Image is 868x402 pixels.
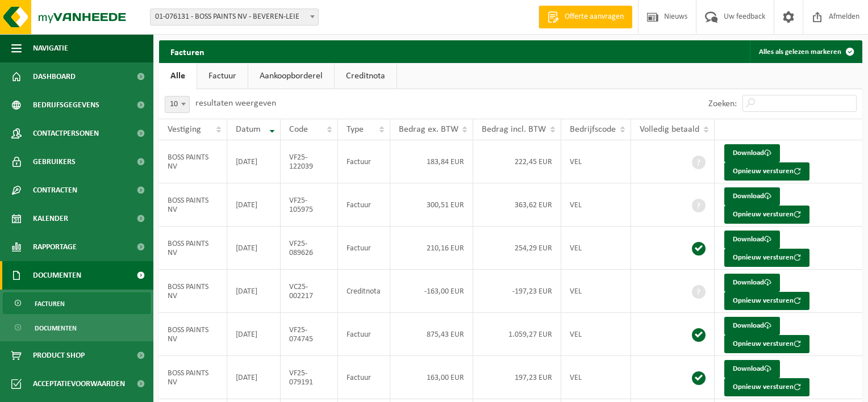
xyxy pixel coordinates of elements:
td: [DATE] [227,270,281,313]
span: Offerte aanvragen [562,11,627,23]
td: Creditnota [338,270,390,313]
td: BOSS PAINTS NV [159,270,227,313]
button: Opnieuw versturen [724,292,809,310]
span: Bedrag incl. BTW [482,125,546,134]
td: 300,51 EUR [390,183,474,227]
a: Documenten [3,317,151,338]
td: 1.059,27 EUR [473,313,561,356]
span: Code [289,125,308,134]
td: VF25-122039 [281,140,338,183]
td: VEL [561,140,631,183]
button: Alles als gelezen markeren [750,40,861,63]
td: Factuur [338,313,390,356]
a: Alle [159,63,197,89]
a: Download [724,317,780,335]
td: VEL [561,227,631,270]
td: VF25-105975 [281,183,338,227]
td: BOSS PAINTS NV [159,356,227,399]
span: Contactpersonen [33,119,99,148]
button: Opnieuw versturen [724,206,809,224]
span: Volledig betaald [640,125,699,134]
td: BOSS PAINTS NV [159,183,227,227]
td: VF25-074745 [281,313,338,356]
td: 363,62 EUR [473,183,561,227]
td: 197,23 EUR [473,356,561,399]
span: Gebruikers [33,148,76,176]
a: Download [724,187,780,206]
td: -197,23 EUR [473,270,561,313]
td: 222,45 EUR [473,140,561,183]
span: Dashboard [33,62,76,91]
span: Navigatie [33,34,68,62]
span: Datum [236,125,261,134]
label: resultaten weergeven [195,99,276,108]
a: Factuur [197,63,248,89]
td: 210,16 EUR [390,227,474,270]
td: [DATE] [227,183,281,227]
td: [DATE] [227,356,281,399]
td: Factuur [338,227,390,270]
span: Contracten [33,176,77,204]
td: VC25-002217 [281,270,338,313]
td: [DATE] [227,140,281,183]
span: Documenten [33,261,81,290]
td: Factuur [338,140,390,183]
a: Aankoopborderel [248,63,334,89]
td: VEL [561,313,631,356]
td: VF25-089626 [281,227,338,270]
a: Offerte aanvragen [539,6,632,28]
td: BOSS PAINTS NV [159,227,227,270]
span: Kalender [33,204,68,233]
td: Factuur [338,356,390,399]
span: 10 [165,97,189,112]
span: Documenten [35,317,77,339]
td: VEL [561,270,631,313]
a: Download [724,360,780,378]
td: Factuur [338,183,390,227]
td: VF25-079191 [281,356,338,399]
td: [DATE] [227,313,281,356]
td: BOSS PAINTS NV [159,313,227,356]
a: Download [724,144,780,162]
label: Zoeken: [708,99,737,108]
span: 01-076131 - BOSS PAINTS NV - BEVEREN-LEIE [151,9,318,25]
a: Download [724,231,780,249]
td: VEL [561,356,631,399]
a: Facturen [3,292,151,314]
a: Download [724,274,780,292]
td: [DATE] [227,227,281,270]
span: Product Shop [33,341,85,370]
td: 254,29 EUR [473,227,561,270]
button: Opnieuw versturen [724,162,809,181]
span: Bedrijfscode [570,125,616,134]
span: Vestiging [168,125,201,134]
a: Creditnota [335,63,397,89]
td: BOSS PAINTS NV [159,140,227,183]
span: Acceptatievoorwaarden [33,370,125,398]
td: 183,84 EUR [390,140,474,183]
span: Facturen [35,293,65,315]
span: 01-076131 - BOSS PAINTS NV - BEVEREN-LEIE [150,9,319,26]
td: -163,00 EUR [390,270,474,313]
td: 875,43 EUR [390,313,474,356]
span: 10 [165,96,190,113]
h2: Facturen [159,40,216,62]
button: Opnieuw versturen [724,249,809,267]
td: 163,00 EUR [390,356,474,399]
button: Opnieuw versturen [724,335,809,353]
td: VEL [561,183,631,227]
span: Type [347,125,364,134]
span: Bedrijfsgegevens [33,91,99,119]
button: Opnieuw versturen [724,378,809,396]
span: Bedrag ex. BTW [399,125,458,134]
span: Rapportage [33,233,77,261]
